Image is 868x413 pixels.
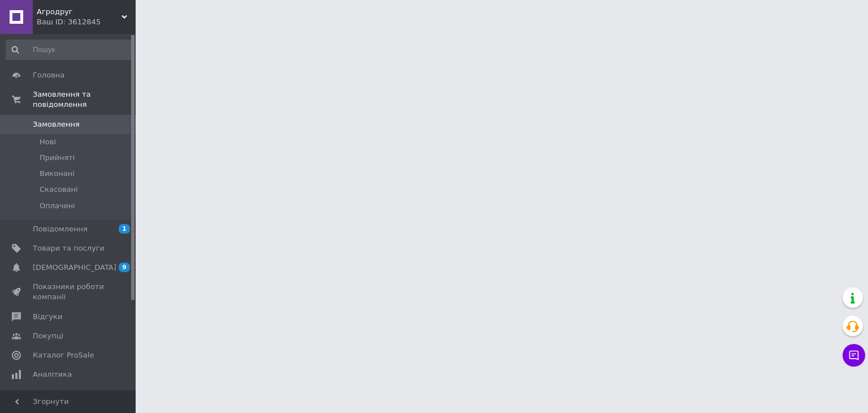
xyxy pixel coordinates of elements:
[33,312,62,322] span: Відгуки
[6,40,133,60] input: Пошук
[37,17,136,27] div: Ваш ID: 3612845
[33,119,80,130] span: Замовлення
[33,389,105,409] span: Інструменти веб-майстра та SEO
[33,224,88,234] span: Повідомлення
[119,263,130,272] span: 9
[40,201,75,211] span: Оплачені
[33,350,94,360] span: Каталог ProSale
[33,331,63,341] span: Покупці
[40,153,75,163] span: Прийняті
[40,184,78,195] span: Скасовані
[33,282,105,302] span: Показники роботи компанії
[33,369,72,380] span: Аналітика
[33,70,64,80] span: Головна
[40,137,56,147] span: Нові
[40,169,75,179] span: Виконані
[33,243,105,253] span: Товари та послуги
[843,344,865,367] button: Чат з покупцем
[119,224,130,234] span: 1
[33,89,136,110] span: Замовлення та повідомлення
[37,7,121,17] span: Агродруг
[33,263,116,273] span: [DEMOGRAPHIC_DATA]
